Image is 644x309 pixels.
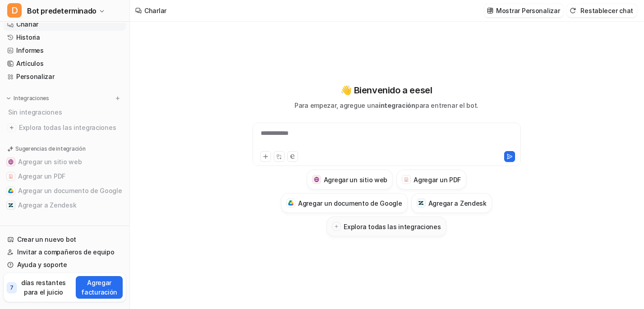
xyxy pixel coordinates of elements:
[18,157,82,166] font: Agregar un sitio web
[298,198,402,208] h3: Agregar un documento de Google
[4,70,126,83] a: Personalizar
[4,18,126,31] a: Charlar
[344,222,441,231] h3: Explora todas las integraciones
[27,5,97,17] span: Bot predeterminado
[487,7,493,14] img: Personalizar
[4,94,52,103] button: Integraciones
[428,198,487,208] h3: Agregar a Zendesk
[8,188,14,194] img: Agregar un documento de Google
[327,217,446,236] button: Explora todas las integraciones
[567,4,637,17] button: Restablecer chat
[307,170,393,189] button: Agregar un sitio webAgregar un sitio web
[5,95,12,101] img: Expandir menú
[281,193,408,213] button: Agregar un documento de GoogleAgregar un documento de Google
[19,120,122,135] span: Explora todas las integraciones
[379,101,415,109] span: integración
[8,159,14,165] img: Agregar un sitio web
[16,72,55,81] font: Personalizar
[496,6,560,15] p: Mostrar Personalizar
[7,123,16,132] img: Explora todas las integraciones
[17,235,76,244] font: Crear un nuevo bot
[18,172,65,181] font: Agregar un PDF
[16,33,40,42] font: Historia
[14,95,49,102] p: Integraciones
[15,145,86,153] p: Sugerencias de integración
[76,276,123,299] button: Agregar facturación
[8,203,14,208] img: Agregar a Zendesk
[4,155,126,169] button: Agregar un sitio webAgregar un sitio web
[8,174,14,179] img: Agregar un PDF
[294,101,478,110] p: Para empezar, agregue una para entrenar el bot.
[4,44,126,57] a: Informes
[4,198,126,212] button: Agregar a ZendeskAgregar a Zendesk
[396,170,466,189] button: Agregar un PDFAgregar un PDF
[79,278,119,297] p: Agregar facturación
[4,169,126,184] button: Agregar un PDFAgregar un PDF
[4,121,126,134] a: Explora todas las integraciones
[115,95,121,101] img: menu_add.svg
[404,177,409,182] img: Agregar un PDF
[17,260,67,269] font: Ayuda y soporte
[314,177,320,183] img: Agregar un sitio web
[570,7,576,14] img: restablecimiento
[580,6,633,15] font: Restablecer chat
[16,20,38,29] font: Charlar
[414,175,461,184] h3: Agregar un PDF
[418,200,424,206] img: Agregar a Zendesk
[4,258,126,271] a: Ayuda y soporte
[18,278,69,297] p: días restantes para el juicio
[4,31,126,44] a: Historia
[411,193,492,213] button: Agregar a ZendeskAgregar a Zendesk
[288,200,294,206] img: Agregar un documento de Google
[4,57,126,70] a: Artículos
[18,201,76,210] font: Agregar a Zendesk
[324,175,387,184] h3: Agregar un sitio web
[10,284,14,292] p: 7
[5,105,126,120] div: Sin integraciones
[16,59,43,68] font: Artículos
[144,7,166,14] font: Charlar
[4,184,126,198] button: Agregar un documento de GoogleAgregar un documento de Google
[18,186,122,195] font: Agregar un documento de Google
[16,46,44,55] font: Informes
[7,3,22,18] span: D
[4,246,126,258] a: Invitar a compañeros de equipo
[340,83,432,97] p: 👋 Bienvenido a eesel
[4,233,126,246] a: Crear un nuevo bot
[484,4,563,17] button: Mostrar Personalizar
[17,248,115,257] font: Invitar a compañeros de equipo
